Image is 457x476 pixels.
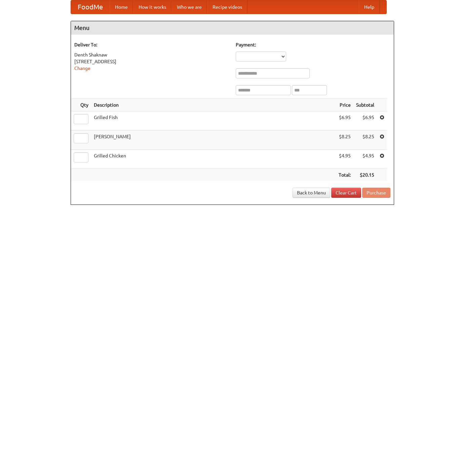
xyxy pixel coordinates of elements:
[336,131,353,150] td: $8.25
[293,188,330,198] a: Back to Menu
[91,131,336,150] td: [PERSON_NAME]
[110,0,133,14] a: Home
[336,150,353,169] td: $4.95
[172,0,207,14] a: Who we are
[71,99,91,111] th: Qty
[359,0,380,14] a: Help
[133,0,172,14] a: How it works
[91,150,336,169] td: Grilled Chicken
[74,58,229,65] div: [STREET_ADDRESS]
[207,0,247,14] a: Recipe videos
[336,99,353,111] th: Price
[331,188,361,198] a: Clear Cart
[362,188,390,198] button: Purchase
[74,66,90,71] a: Change
[336,169,353,181] th: Total:
[353,99,377,111] th: Subtotal
[336,111,353,131] td: $6.95
[353,131,377,150] td: $8.25
[353,150,377,169] td: $4.95
[91,99,336,111] th: Description
[353,111,377,131] td: $6.95
[236,41,390,48] h5: Payment:
[353,169,377,181] th: $20.15
[91,111,336,131] td: Grilled Fish
[71,21,394,35] h4: Menu
[74,41,229,48] h5: Deliver To:
[71,0,110,14] a: FoodMe
[74,51,229,58] div: Denth Shaknaw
